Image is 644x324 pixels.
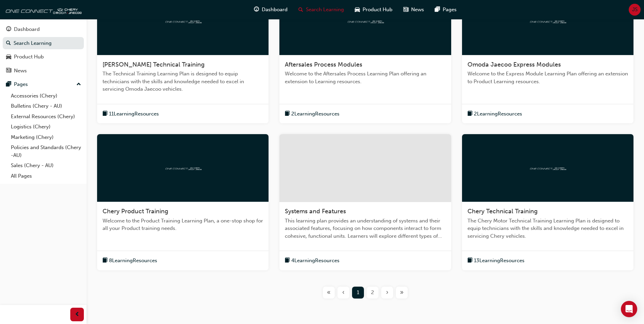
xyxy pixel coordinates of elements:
[435,5,440,14] span: pages-icon
[411,6,424,14] span: News
[529,18,566,24] img: oneconnect
[285,208,346,215] span: Systems and Features
[529,165,566,171] img: oneconnect
[632,6,638,14] span: JS
[291,257,339,265] span: 4 Learning Resources
[3,23,84,36] a: Dashboard
[8,142,84,160] a: Policies and Standards (Chery -AU)
[467,256,473,265] span: book-icon
[109,110,159,118] span: 11 Learning Resources
[3,65,84,77] a: News
[249,3,293,17] a: guage-iconDashboard
[279,134,451,270] a: Systems and FeaturesThis learning plan provides an understanding of systems and their associated ...
[3,22,84,78] button: DashboardSearch LearningProduct HubNews
[103,208,168,215] span: Chery Product Training
[6,40,11,47] span: search-icon
[14,67,27,75] div: News
[6,54,11,60] span: car-icon
[75,310,80,319] span: prev-icon
[285,61,362,68] span: Aftersales Process Modules
[3,51,84,63] a: Product Hub
[3,37,84,50] a: Search Learning
[8,160,84,171] a: Sales (Chery - AU)
[103,70,263,93] span: The Technical Training Learning Plan is designed to equip technicians with the skills and knowled...
[14,53,44,61] div: Product Hub
[285,256,290,265] span: book-icon
[443,6,457,14] span: Pages
[363,6,392,14] span: Product Hub
[467,217,628,240] span: The Chery Motor Technical Training Learning Plan is designed to equip technicians with the skills...
[8,132,84,143] a: Marketing (Chery)
[351,287,365,299] button: Page 1
[467,256,525,265] button: book-icon13LearningResources
[342,289,345,296] span: ‹
[254,5,259,14] span: guage-icon
[474,257,525,265] span: 13 Learning Resources
[14,80,28,88] div: Pages
[365,287,380,299] button: Page 2
[285,70,445,85] span: Welcome to the Aftersales Process Learning Plan offering an extension to Learning resources.
[327,289,331,296] span: «
[349,3,398,17] a: car-iconProduct Hub
[336,287,351,299] button: Previous page
[298,5,303,14] span: search-icon
[285,217,445,240] span: This learning plan provides an understanding of systems and their associated features, focusing o...
[103,61,205,68] span: [PERSON_NAME] Technical Training
[8,122,84,132] a: Logistics (Chery)
[8,171,84,181] a: All Pages
[467,110,473,118] span: book-icon
[8,91,84,101] a: Accessories (Chery)
[429,3,462,17] a: pages-iconPages
[403,5,408,14] span: news-icon
[371,289,374,296] span: 2
[103,110,108,118] span: book-icon
[262,6,288,14] span: Dashboard
[355,5,360,14] span: car-icon
[321,287,336,299] button: First page
[474,110,522,118] span: 2 Learning Resources
[285,110,339,118] button: book-icon2LearningResources
[398,3,429,17] a: news-iconNews
[109,257,157,265] span: 8 Learning Resources
[357,289,359,296] span: 1
[467,70,628,85] span: Welcome to the Express Module Learning Plan offering an extension to Product Learning resources.
[400,289,404,296] span: »
[97,134,269,270] a: oneconnectChery Product TrainingWelcome to the Product Training Learning Plan, a one-stop shop fo...
[629,4,641,16] button: JS
[164,165,202,171] img: oneconnect
[103,256,108,265] span: book-icon
[621,301,637,317] div: Open Intercom Messenger
[3,3,81,16] img: oneconnect
[103,217,263,232] span: Welcome to the Product Training Learning Plan, a one-stop shop for all your Product training needs.
[14,25,40,33] div: Dashboard
[467,61,561,68] span: Omoda Jaecoo Express Modules
[291,110,339,118] span: 2 Learning Resources
[306,6,344,14] span: Search Learning
[8,111,84,122] a: External Resources (Chery)
[386,289,388,296] span: ›
[103,256,157,265] button: book-icon8LearningResources
[293,3,349,17] a: search-iconSearch Learning
[462,134,633,270] a: oneconnectChery Technical TrainingThe Chery Motor Technical Training Learning Plan is designed to...
[76,80,81,89] span: up-icon
[347,18,384,24] img: oneconnect
[6,26,11,33] span: guage-icon
[467,208,538,215] span: Chery Technical Training
[285,110,290,118] span: book-icon
[3,78,84,91] button: Pages
[467,110,522,118] button: book-icon2LearningResources
[380,287,394,299] button: Next page
[8,101,84,111] a: Bulletins (Chery - AU)
[164,18,202,24] img: oneconnect
[285,256,339,265] button: book-icon4LearningResources
[394,287,409,299] button: Last page
[6,68,11,74] span: news-icon
[103,110,159,118] button: book-icon11LearningResources
[6,82,11,88] span: pages-icon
